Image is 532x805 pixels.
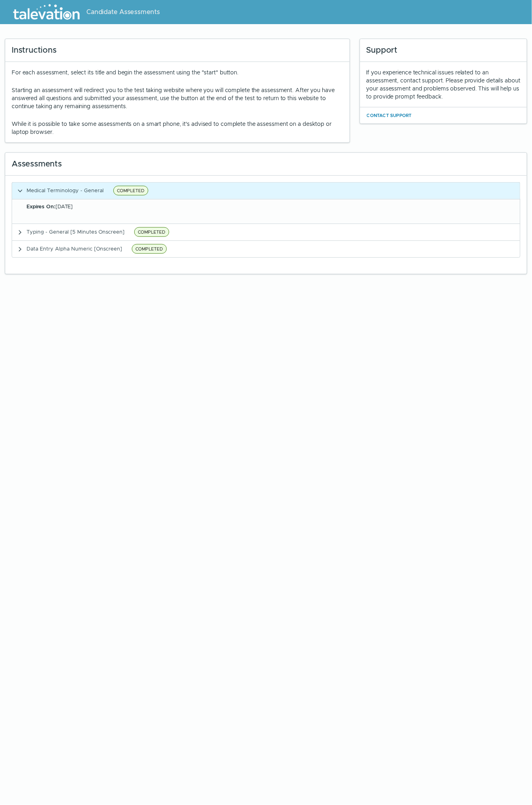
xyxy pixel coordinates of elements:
[10,2,83,22] img: Talevation_Logo_Transparent_white.png
[12,183,520,199] button: Medical Terminology - GeneralCOMPLETED
[27,187,104,194] span: Medical Terminology - General
[5,153,527,176] div: Assessments
[12,68,343,136] div: For each assessment, select its title and begin the assessment using the "start" button.
[132,244,167,254] span: COMPLETED
[86,7,160,17] span: Candidate Assessments
[27,245,122,252] span: Data Entry Alpha Numeric [Onscreen]
[5,39,350,62] div: Instructions
[12,224,520,240] button: Typing - General [5 Minutes Onscreen]COMPLETED
[12,86,343,110] p: Starting an assessment will redirect you to the test taking website where you will complete the a...
[12,199,520,224] div: Medical Terminology - GeneralCOMPLETED
[12,120,343,136] p: While it is possible to take some assessments on a smart phone, it's advised to complete the asse...
[366,68,520,101] div: If you experience technical issues related to an assessment, contact support. Please provide deta...
[113,186,148,195] span: COMPLETED
[366,111,412,120] button: Contact Support
[12,241,520,257] button: Data Entry Alpha Numeric [Onscreen]COMPLETED
[27,228,125,235] span: Typing - General [5 Minutes Onscreen]
[41,6,53,13] span: Help
[27,203,55,210] b: Expires On:
[360,39,527,62] div: Support
[27,203,73,210] span: [DATE]
[134,227,169,237] span: COMPLETED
